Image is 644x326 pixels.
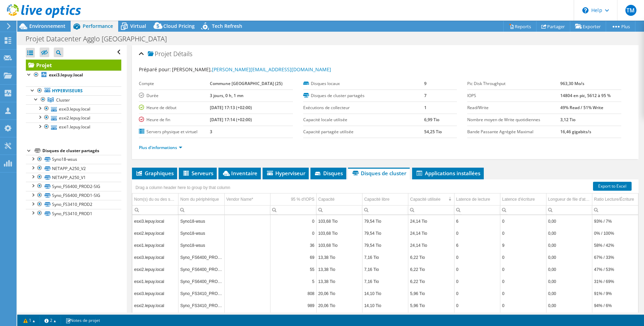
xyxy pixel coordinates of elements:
[592,193,638,206] td: Ratio Lecture/Écriture Column
[224,205,270,214] td: Column Vendor Name*, Filter cell
[29,23,65,29] span: Environnement
[316,299,362,312] td: Column Capacité, Value 20,06 Tio
[178,205,224,214] td: Column Nom du périphérique, Filter cell
[546,193,592,206] td: Longueur de file d'attente Column
[224,275,270,287] td: Column Vendor Name*, Value
[316,251,362,263] td: Column Capacité, Value 13,38 Tio
[503,21,536,32] a: Reports
[500,299,546,312] td: Column Latence d'écriture, Value 0
[26,200,121,209] a: Syno_FS3410_PROD2
[560,105,603,111] b: 49% Read / 51% Write
[134,195,176,203] div: Nom(s) du ou des serveur(s)
[226,195,268,203] div: Vendor Name*
[132,227,178,239] td: Column Nom(s) du ou des serveur(s), Value esxi2.lepuy.local
[61,316,105,325] a: Notes de projet
[132,239,178,251] td: Column Nom(s) du ou des serveur(s), Value esxi1.lepuy.local
[132,179,638,326] div: Data grid
[130,23,146,29] span: Virtual
[182,170,213,177] span: Serveurs
[139,145,182,150] a: Plus d'informations
[316,263,362,275] td: Column Capacité, Value 13,38 Tio
[132,287,178,299] td: Column Nom(s) du ou des serveur(s), Value esxi3.lepuy.local
[582,7,589,13] svg: \n
[178,193,224,206] td: Nom du périphérique Column
[467,116,560,123] label: Nombre moyen de Write quotidiennes
[270,205,316,214] td: Column 95 % d'IOPS, Filter cell
[270,215,316,227] td: Column 95 % d'IOPS, Value 0
[500,239,546,251] td: Column Latence d'écriture, Value 9
[500,205,546,214] td: Column Latence d'écriture, Filter cell
[132,263,178,275] td: Column Nom(s) du ou des serveur(s), Value esxi2.lepuy.local
[351,170,406,177] span: Disques de cluster
[502,195,535,203] div: Latence d'écriture
[424,81,427,86] b: 9
[592,215,638,227] td: Column Ratio Lecture/Écriture, Value 93% / 7%
[454,263,500,275] td: Column Latence de lecture, Value 0
[316,312,362,324] td: Column Capacité, Value 20,06 Tio
[132,205,178,214] td: Column Nom(s) du ou des serveur(s), Filter cell
[266,170,305,177] span: Hyperviseur
[26,123,121,132] a: esxi1.lepuy.local
[500,275,546,287] td: Column Latence d'écriture, Value 0
[546,263,592,275] td: Column Longueur de file d'attente, Value 0,00
[318,195,335,203] div: Capacité
[592,263,638,275] td: Column Ratio Lecture/Écriture, Value 47% / 53%
[26,104,121,113] a: esxi3.lepuy.local
[26,86,121,95] a: Hyperviseurs
[454,287,500,299] td: Column Latence de lecture, Value 0
[500,193,546,206] td: Latence d'écriture Column
[178,239,224,251] td: Column Nom du périphérique, Value Syno18-wsus
[362,215,408,227] td: Column Capacité libre, Value 79,54 Tio
[270,227,316,239] td: Column 95 % d'IOPS, Value 0
[416,170,480,177] span: Applications installées
[454,251,500,263] td: Column Latence de lecture, Value 0
[560,117,575,123] b: 3,12 Tio
[592,312,638,324] td: Column Ratio Lecture/Écriture, Value 41% / 59%
[500,215,546,227] td: Column Latence d'écriture, Value 0
[500,251,546,263] td: Column Latence d'écriture, Value 0
[314,170,343,177] span: Disques
[139,92,210,99] label: Durée
[467,92,560,99] label: IOPS
[26,71,121,80] a: esxi3.lepuy.local
[548,195,590,203] div: Longueur de file d'attente
[408,312,454,324] td: Column Capacité utilisée, Value 5,96 Tio
[26,113,121,122] a: esxi2.lepuy.local
[303,104,424,111] label: Exécutions de collecteur
[454,227,500,239] td: Column Latence de lecture, Value 0
[303,128,424,135] label: Capacité partagée utilisée
[592,239,638,251] td: Column Ratio Lecture/Écriture, Value 58% / 42%
[408,205,454,214] td: Column Capacité utilisée, Filter cell
[172,66,331,73] span: [PERSON_NAME],
[316,227,362,239] td: Column Capacité, Value 103,68 Tio
[270,299,316,312] td: Column 95 % d'IOPS, Value 989
[546,312,592,324] td: Column Longueur de file d'attente, Value 0,00
[362,312,408,324] td: Column Capacité libre, Value 14,10 Tio
[362,287,408,299] td: Column Capacité libre, Value 14,10 Tio
[410,195,440,203] div: Capacité utilisée
[173,50,192,58] span: Détails
[303,80,424,87] label: Disques locaux
[26,191,121,200] a: Syno_FS6400_PROD1-SIG
[546,287,592,299] td: Column Longueur de file d'attente, Value 0,00
[560,93,611,98] b: 14804 en pic, 5612 à 95 %
[592,275,638,287] td: Column Ratio Lecture/Écriture, Value 31% / 69%
[594,195,634,203] div: Ratio Lecture/Écriture
[362,275,408,287] td: Column Capacité libre, Value 7,16 Tio
[178,215,224,227] td: Column Nom du périphérique, Value Syno18-wsus
[178,287,224,299] td: Column Nom du périphérique, Value Syno_FS3410_PROD1
[132,193,178,206] td: Nom(s) du ou des serveur(s) Column
[132,312,178,324] td: Column Nom(s) du ou des serveur(s), Value esxi1.lepuy.local
[408,193,454,206] td: Capacité utilisée Column
[26,173,121,182] a: NETAPP_A250_V1
[210,117,252,123] b: [DATE] 17:14 (+02:00)
[424,117,439,123] b: 6,99 Tio
[500,227,546,239] td: Column Latence d'écriture, Value 0
[26,182,121,191] a: Syno_FS6400_PROD2-SIG
[546,251,592,263] td: Column Longueur de file d'attente, Value 0,00
[424,105,427,111] b: 1
[49,72,83,78] b: esxi3.lepuy.local
[178,251,224,263] td: Column Nom du périphérique, Value Syno_FS6400_PROD1-SIG
[467,104,560,111] label: Read/Write
[224,287,270,299] td: Column Vendor Name*, Value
